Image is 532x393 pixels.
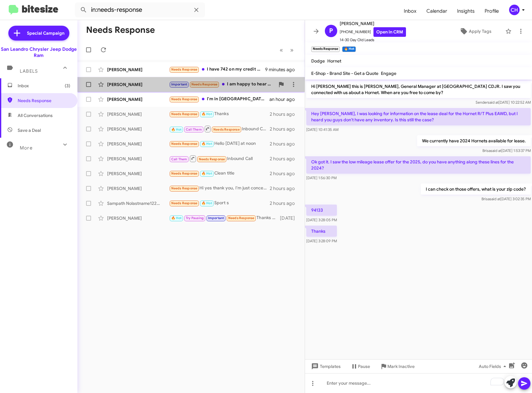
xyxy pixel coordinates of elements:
[107,141,169,147] div: [PERSON_NAME]
[306,127,338,132] span: [DATE] 10:41:35 AM
[169,96,269,103] div: I'm in [GEOGRAPHIC_DATA][PERSON_NAME] so not easy to go there
[107,111,169,117] div: [PERSON_NAME]
[310,361,341,372] span: Templates
[474,361,513,372] button: Auto Fields
[270,141,300,147] div: 2 hours ago
[375,361,420,372] button: Mark Inactive
[186,216,204,220] span: Try Pausing
[18,97,70,104] span: Needs Response
[169,185,270,192] div: Hi yes thank you, I'm just concerned about a down payment.. I'm not really in a financial positio...
[199,157,225,161] span: Needs Response
[421,2,452,20] span: Calendar
[480,2,504,20] a: Profile
[306,218,337,222] span: [DATE] 3:28:05 PM
[107,126,169,132] div: [PERSON_NAME]
[399,2,421,20] a: Inbox
[452,2,480,20] a: Insights
[8,26,69,41] a: Special Campaign
[171,97,198,101] span: Needs Response
[488,100,499,105] span: said at
[171,82,187,86] span: Important
[171,201,198,205] span: Needs Response
[482,148,531,153] span: Brisa [DATE] 1:53:37 PM
[202,171,212,175] span: 🔥 Hot
[228,216,255,220] span: Needs Response
[270,156,300,162] div: 2 hours ago
[171,157,187,161] span: Call Them
[476,100,531,105] span: Sender [DATE] 10:22:52 AM
[169,155,270,162] div: Inbound Call
[276,44,287,56] button: Previous
[329,26,333,36] span: P
[346,361,375,372] button: Pause
[107,67,169,73] div: [PERSON_NAME]
[171,186,198,190] span: Needs Response
[169,214,279,222] div: Thanks to [PERSON_NAME] for the follow up.
[421,184,531,195] p: I can check on those offers, what is your zip code?
[270,200,300,206] div: 2 hours ago
[171,127,182,132] span: 🔥 Hot
[169,81,275,88] div: I am happy to hear your thoughts but I am only coming in if the number works for this car
[169,125,270,133] div: Inbound Call
[490,196,500,201] span: said at
[270,185,300,192] div: 2 hours ago
[306,81,531,98] p: Hi [PERSON_NAME] this is [PERSON_NAME], General Manager at [GEOGRAPHIC_DATA] CDJR. I saw you conn...
[373,27,406,37] a: Open in CRM
[107,81,169,88] div: [PERSON_NAME]
[270,111,300,117] div: 2 hours ago
[306,175,337,180] span: [DATE] 1:56:30 PM
[169,110,270,118] div: Thanks
[75,2,205,17] input: Search
[290,46,294,54] span: »
[387,361,415,372] span: Mark Inactive
[504,5,525,15] button: CH
[280,46,283,54] span: «
[306,239,337,243] span: [DATE] 3:28:09 PM
[270,126,300,132] div: 2 hours ago
[340,27,406,37] span: [PHONE_NUMBER]
[269,96,300,102] div: an hour ago
[213,127,240,132] span: Needs Response
[358,361,370,372] span: Pause
[107,156,169,162] div: [PERSON_NAME]
[20,68,38,74] span: Labels
[286,44,297,56] button: Next
[202,201,212,205] span: 🔥 Hot
[491,148,501,153] span: said at
[448,26,502,37] button: Apply Tags
[306,156,531,174] p: Ok got it. I saw the low mileage lease offer for the 2025, do you have anything along these lines...
[202,142,212,146] span: 🔥 Hot
[327,58,341,64] span: Hornet
[107,185,169,192] div: [PERSON_NAME]
[107,96,169,102] div: [PERSON_NAME]
[107,171,169,177] div: [PERSON_NAME]
[202,112,212,116] span: 🔥 Hot
[276,44,297,56] nav: Page navigation example
[417,135,531,146] p: We currently have 2024 Hornets available for lease.
[18,112,53,119] span: All Conversations
[265,67,300,73] div: 9 minutes ago
[509,5,520,15] div: CH
[169,170,270,177] div: Clean title
[279,215,300,221] div: [DATE]
[20,145,33,151] span: More
[270,171,300,177] div: 2 hours ago
[340,37,406,43] span: 14-30 Day Old Leads
[340,20,406,27] span: [PERSON_NAME]
[208,216,224,220] span: Important
[479,361,508,372] span: Auto Fields
[191,82,218,86] span: Needs Response
[381,71,396,76] span: Engage
[482,196,531,201] span: Brisa [DATE] 3:02:35 PM
[171,171,198,175] span: Needs Response
[169,66,265,73] div: I have 742 on my credit score
[107,200,169,206] div: Sampath Nolastname122682462
[311,71,378,76] span: E-Shop - Brand Site - Get a Quote
[18,127,41,133] span: Save a Deal
[27,30,64,36] span: Special Campaign
[306,108,531,125] p: Hey [PERSON_NAME], I was looking for information on the lease deal for the Hornet R/T Plus EAWD, ...
[469,26,491,37] span: Apply Tags
[169,140,270,147] div: Hello [DATE] at noon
